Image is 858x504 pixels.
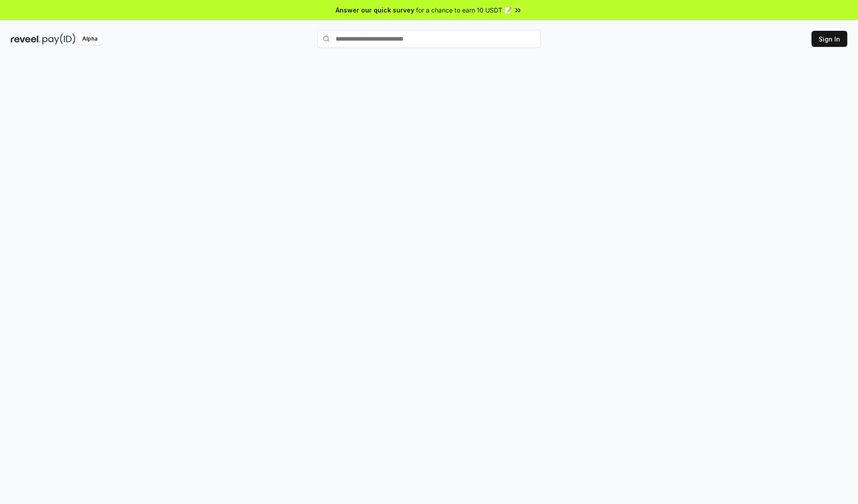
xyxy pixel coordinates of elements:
button: Sign In [812,31,847,47]
img: pay_id [42,33,76,45]
img: reveel_dark [11,33,41,45]
span: for a chance to earn 10 USDT 📝 [416,5,512,15]
div: Alpha [77,33,102,45]
span: Answer our quick survey [336,5,414,15]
